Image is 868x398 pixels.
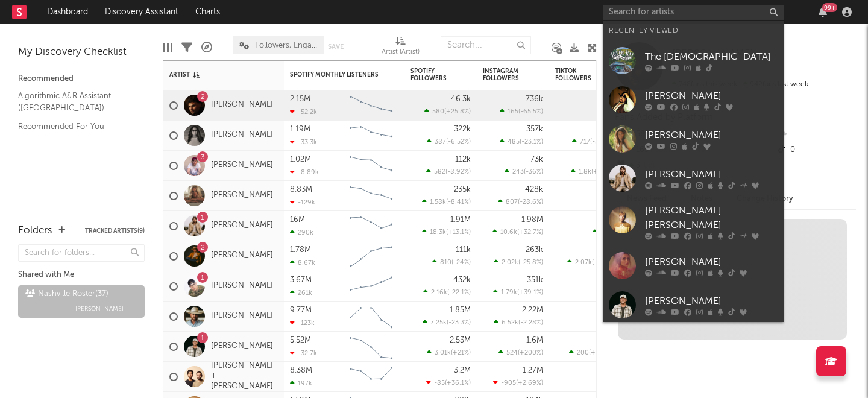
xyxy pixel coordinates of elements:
div: ( ) [494,258,543,266]
input: Search for artists [603,5,784,20]
div: -- [776,127,856,142]
div: 0 [555,362,615,391]
div: Spotify Monthly Listeners [290,71,380,78]
div: Recently Viewed [609,24,778,38]
div: -123k [290,319,315,327]
div: ( ) [424,107,471,115]
div: -32.7k [290,349,317,357]
div: 322k [454,125,471,133]
div: 1.27M [523,367,543,374]
div: ( ) [423,318,471,326]
div: 261k [290,289,312,297]
div: 0 [555,302,615,331]
span: +36.1 % [447,380,469,387]
a: [PERSON_NAME] [603,80,784,119]
div: Shared with Me [18,268,145,282]
a: [PERSON_NAME] [211,281,273,291]
div: 99 + [822,3,837,12]
svg: Chart title [344,362,398,392]
span: -85 [434,380,445,387]
span: -65.5 % [520,109,541,115]
div: 3.2M [454,367,471,374]
a: [PERSON_NAME] [211,191,273,201]
div: -52.2k [290,108,317,116]
span: +39.1 % [519,289,541,296]
div: 263k [526,246,543,254]
div: -8.89k [290,168,319,176]
svg: Chart title [344,90,398,121]
div: [PERSON_NAME] [645,128,778,142]
span: 524 [506,350,518,356]
div: ( ) [426,168,471,175]
button: 99+ [819,7,827,17]
div: 73k [530,156,543,163]
div: 1.91M [450,216,471,224]
div: [PERSON_NAME] [645,89,778,103]
div: Nashville Roster ( 37 ) [25,287,108,302]
div: 2.15M [290,95,310,103]
div: ( ) [500,137,543,145]
div: Artist [169,71,260,78]
span: 1.8k [579,169,591,175]
a: The [DEMOGRAPHIC_DATA] [603,41,784,80]
div: 1.02M [290,156,311,163]
div: 111k [456,246,471,254]
div: -129k [290,198,315,206]
a: [PERSON_NAME] [603,119,784,159]
span: 200 [577,350,589,356]
div: 235k [454,186,471,194]
div: 290k [290,229,313,236]
div: [PERSON_NAME] [645,167,778,182]
div: TikTok Followers [555,68,597,82]
a: [PERSON_NAME] [603,246,784,285]
div: The [DEMOGRAPHIC_DATA] [645,49,778,64]
div: ( ) [567,258,615,266]
div: ( ) [423,288,471,296]
div: 2.53M [450,336,471,344]
span: 387 [435,139,446,145]
div: 197k [290,379,312,387]
div: [PERSON_NAME] [645,294,778,308]
span: +32.7 % [519,229,541,236]
div: 1.19M [290,125,310,133]
span: 485 [508,139,520,145]
div: Edit Columns [163,30,172,65]
div: 2.22M [522,306,543,314]
span: -36 % [526,169,541,175]
a: [PERSON_NAME] [211,251,273,261]
div: 0 [555,90,615,120]
span: +25.8 % [446,109,469,115]
a: Algorithmic A&R Assistant ([GEOGRAPHIC_DATA]) [18,89,133,114]
span: +21 % [453,350,469,356]
input: Search... [441,36,531,54]
span: +13.1 % [448,229,469,236]
span: 165 [508,109,518,115]
div: A&R Pipeline [201,30,212,65]
span: 7.25k [430,320,447,326]
div: ( ) [422,198,471,206]
span: 2.16k [431,289,447,296]
span: -23.3 % [448,320,469,326]
button: Tracked Artists(9) [85,228,145,234]
div: 428k [525,186,543,194]
div: 1.6M [526,336,543,344]
div: ( ) [493,379,543,387]
div: 0 [555,271,615,301]
span: 1.79k [501,289,517,296]
div: 1.78M [290,246,311,254]
svg: Chart title [344,181,398,211]
div: [PERSON_NAME] [PERSON_NAME] [645,204,778,233]
a: [PERSON_NAME] + [PERSON_NAME] [211,361,278,392]
div: 357k [526,125,543,133]
a: [PERSON_NAME] [211,221,273,231]
div: 16M [290,216,305,224]
svg: Chart title [344,211,398,241]
div: 8.38M [290,367,312,374]
div: ( ) [427,349,471,356]
div: ( ) [571,168,615,175]
a: [PERSON_NAME] [211,311,273,321]
div: 46.3k [451,95,471,103]
div: ( ) [494,318,543,326]
span: -25.8 % [520,259,541,266]
span: 18.3k [430,229,446,236]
